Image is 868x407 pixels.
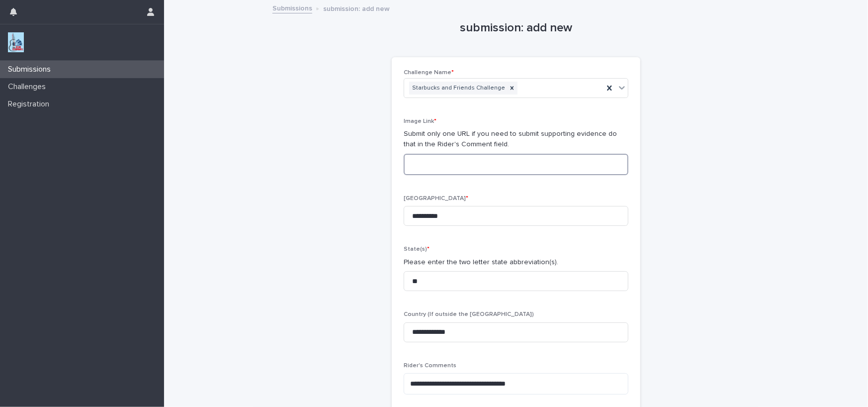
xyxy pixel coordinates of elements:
[4,100,57,109] p: Registration
[404,70,454,76] span: Challenge Name
[8,32,24,52] img: jxsLJbdS1eYBI7rVAS4p
[404,363,456,369] span: Rider's Comments
[409,82,507,95] div: Starbucks and Friends Challenge
[4,82,54,92] p: Challenges
[404,196,468,202] span: [GEOGRAPHIC_DATA]
[272,2,312,13] a: Submissions
[404,246,430,252] span: State(s)
[404,257,628,268] p: Please enter the two letter state abbreviation(s).
[404,118,436,124] span: Image Link
[392,21,640,35] h1: submission: add new
[404,311,534,317] span: Country (If outside the [GEOGRAPHIC_DATA])
[4,65,59,74] p: Submissions
[323,2,390,13] p: submission: add new
[404,129,628,150] p: Submit only one URL if you need to submit supporting evidence do that in the Rider's Comment field.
